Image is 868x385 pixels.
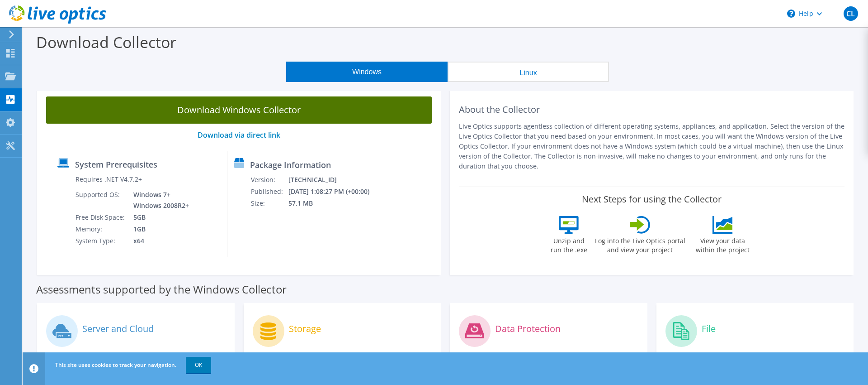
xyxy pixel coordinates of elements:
[288,174,382,186] td: [TECHNICAL_ID]
[36,32,176,53] label: Download Collector
[186,357,211,373] a: OK
[75,189,127,212] td: Supported OS:
[702,324,716,333] label: File
[127,212,191,223] td: 5GB
[459,104,844,115] h2: About the Collector
[844,6,858,21] span: CL
[46,96,432,124] a: Download Windows Collector
[127,235,191,247] td: x64
[250,174,288,186] td: Version:
[250,160,331,169] label: Package Information
[690,234,755,255] label: View your data within the project
[582,194,722,205] label: Next Steps for using the Collector
[448,62,609,82] button: Linux
[36,285,287,294] label: Assessments supported by the Windows Collector
[495,324,561,333] label: Data Protection
[250,186,288,197] td: Published:
[75,175,142,184] label: Requires .NET V4.7.2+
[198,130,280,140] a: Download via direct link
[127,223,191,235] td: 1GB
[288,197,382,209] td: 57.1 MB
[594,234,686,255] label: Log into the Live Optics portal and view your project
[75,223,127,235] td: Memory:
[127,189,191,212] td: Windows 7+ Windows 2008R2+
[75,212,127,223] td: Free Disk Space:
[288,186,382,197] td: [DATE] 1:08:27 PM (+00:00)
[289,324,321,333] label: Storage
[548,234,590,255] label: Unzip and run the .exe
[787,10,795,18] svg: \n
[55,361,176,369] span: This site uses cookies to track your navigation.
[75,235,127,247] td: System Type:
[82,324,154,333] label: Server and Cloud
[250,197,288,209] td: Size:
[75,160,157,169] label: System Prerequisites
[459,121,844,171] p: Live Optics supports agentless collection of different operating systems, appliances, and applica...
[286,62,448,82] button: Windows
